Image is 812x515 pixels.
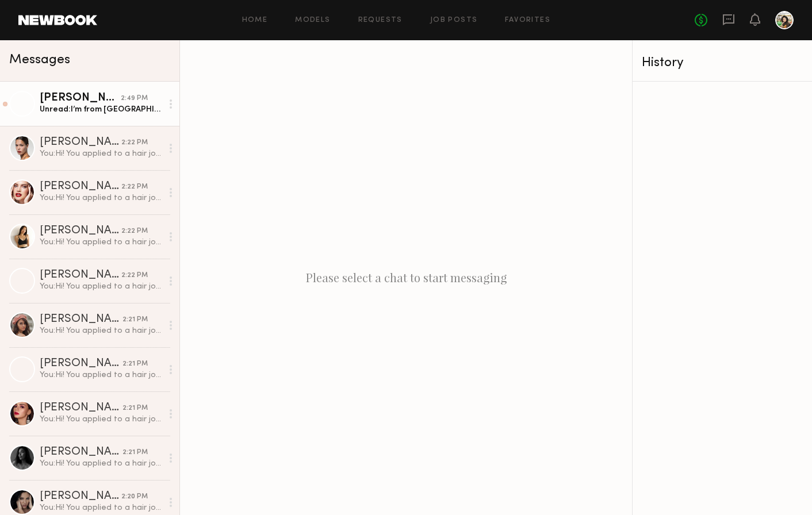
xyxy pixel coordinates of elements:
[40,458,162,469] div: You: Hi! You applied to a hair job in [GEOGRAPHIC_DATA] I wanted to see if you were still availab...
[122,359,148,370] div: 2:21 PM
[40,137,121,148] div: [PERSON_NAME]
[40,225,121,237] div: [PERSON_NAME]
[122,314,148,325] div: 2:21 PM
[295,17,330,24] a: Models
[40,104,162,115] div: Unread: I’m from [GEOGRAPHIC_DATA], and it won’t make sense for me to spend more on a hotel and t...
[40,181,121,193] div: [PERSON_NAME]
[122,447,148,458] div: 2:21 PM
[121,270,148,281] div: 2:22 PM
[180,40,632,515] div: Please select a chat to start messaging
[40,148,162,159] div: You: Hi! You applied to a hair job in [GEOGRAPHIC_DATA] I wanted to see if you were still availab...
[40,447,122,458] div: [PERSON_NAME]
[40,358,122,370] div: [PERSON_NAME]
[40,491,121,502] div: [PERSON_NAME]
[40,193,162,203] div: You: Hi! You applied to a hair job in [GEOGRAPHIC_DATA] I wanted to see if you were still availab...
[121,93,148,104] div: 2:49 PM
[505,17,550,24] a: Favorites
[121,182,148,193] div: 2:22 PM
[121,137,148,148] div: 2:22 PM
[40,402,122,414] div: [PERSON_NAME]
[40,325,162,336] div: You: Hi! You applied to a hair job in [GEOGRAPHIC_DATA] I wanted to see if you were still availab...
[121,226,148,237] div: 2:22 PM
[40,414,162,425] div: You: Hi! You applied to a hair job in [GEOGRAPHIC_DATA] I wanted to see if you were still availab...
[40,314,122,325] div: [PERSON_NAME]
[121,491,148,502] div: 2:20 PM
[642,56,803,70] div: History
[122,403,148,414] div: 2:21 PM
[40,281,162,292] div: You: Hi! You applied to a hair job in [GEOGRAPHIC_DATA] I wanted to see if you were still availab...
[40,237,162,248] div: You: Hi! You applied to a hair job in [GEOGRAPHIC_DATA] I wanted to see if you were still availab...
[242,17,268,24] a: Home
[430,17,478,24] a: Job Posts
[358,17,403,24] a: Requests
[9,53,70,67] span: Messages
[40,502,162,513] div: You: Hi! You applied to a hair job in [GEOGRAPHIC_DATA] I wanted to see if you were still availab...
[40,270,121,281] div: [PERSON_NAME]
[40,93,121,104] div: [PERSON_NAME]
[40,370,162,381] div: You: Hi! You applied to a hair job in [GEOGRAPHIC_DATA] I wanted to see if you were still availab...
